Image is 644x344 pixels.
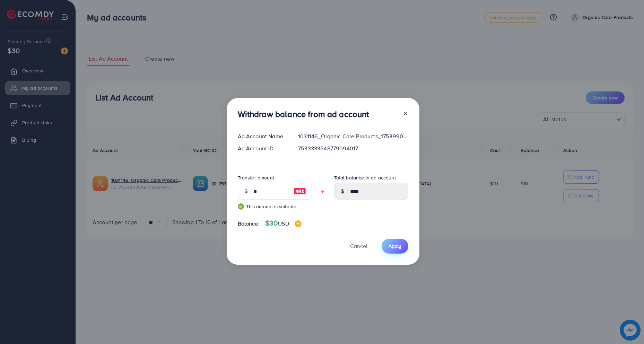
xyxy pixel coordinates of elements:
label: Transfer amount [238,174,274,181]
div: 7533333548779094017 [293,144,414,152]
h3: Withdraw balance from ad account [238,109,369,119]
small: This amount is suitable [238,203,312,210]
span: Balance: [238,220,260,228]
span: Cancel [350,242,367,250]
img: guide [238,203,244,210]
span: Apply [389,242,401,249]
span: USD [278,220,289,227]
button: Cancel [341,239,376,254]
button: Apply [382,239,408,254]
h4: $30 [265,219,302,228]
div: 1031146_Organic Care Products_1753990938207 [293,132,414,140]
div: Ad Account Name [232,132,293,140]
label: Total balance in ad account [334,174,396,181]
img: image [295,220,302,227]
div: Ad Account ID [232,144,293,152]
img: image [294,187,306,195]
